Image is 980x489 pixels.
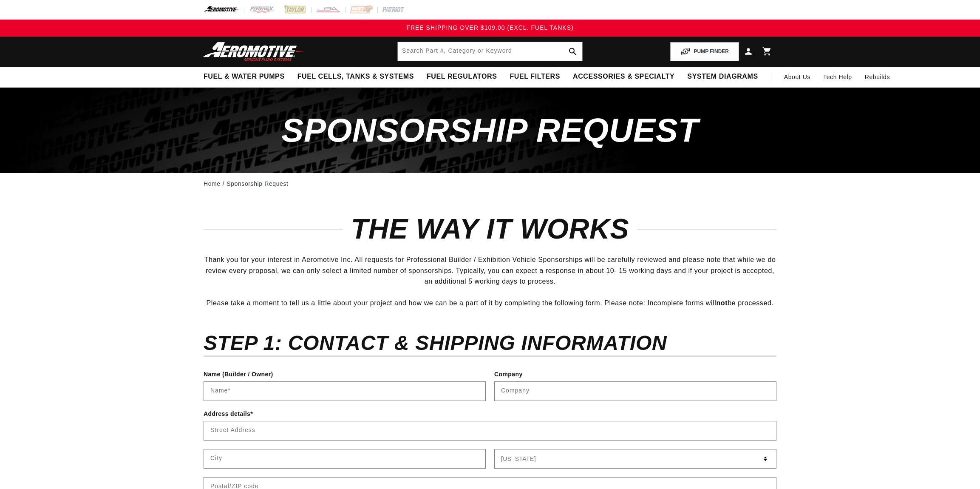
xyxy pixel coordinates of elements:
[681,67,764,87] summary: System Diagrams
[566,67,681,87] summary: Accessories & Specialty
[201,42,307,62] img: Aeromotive
[784,74,810,80] span: About Us
[204,254,776,309] p: Thank you for your interest in Aeromotive Inc. All requests for Professional Builder / Exhibition...
[204,409,776,418] div: Address details
[197,67,291,87] summary: Fuel & Water Pumps
[204,179,221,188] a: Home
[494,370,776,379] div: Company
[716,299,728,307] strong: not
[427,72,497,81] span: Fuel Regulators
[204,332,667,354] form-navigation: Step 1: Contact & Shipping Information
[291,67,420,87] summary: Fuel Cells, Tanks & Systems
[204,355,776,357] progress: 0%
[406,24,573,31] span: FREE SHIPPING OVER $109.00 (EXCL. FUEL TANKS)
[823,72,852,82] span: Tech Help
[858,67,896,87] summary: Rebuilds
[204,449,485,468] input: City
[204,72,285,81] span: Fuel & Water Pumps
[398,42,582,61] input: Search by Part Number, Category or Keyword
[204,179,776,188] nav: breadcrumbs
[204,421,776,440] input: Address 1 (Please note, we do not ship to PO Boxes)
[204,217,776,242] h2: THE WAY IT WORKS
[503,67,566,87] summary: Fuel Filters
[510,72,560,81] span: Fuel Filters
[817,67,858,87] summary: Tech Help
[297,72,414,81] span: Fuel Cells, Tanks & Systems
[573,72,674,81] span: Accessories & Specialty
[281,111,699,149] span: sponsorship request
[687,72,758,81] span: System Diagrams
[420,67,503,87] summary: Fuel Regulators
[564,42,582,61] button: search button
[204,370,486,379] div: Name (Builder / Owner)
[865,72,890,82] span: Rebuilds
[227,179,288,188] a: Sponsorship Request
[204,382,485,401] input: Name
[778,67,817,87] a: About Us
[495,382,776,401] input: Company
[670,42,739,61] button: PUMP FINDER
